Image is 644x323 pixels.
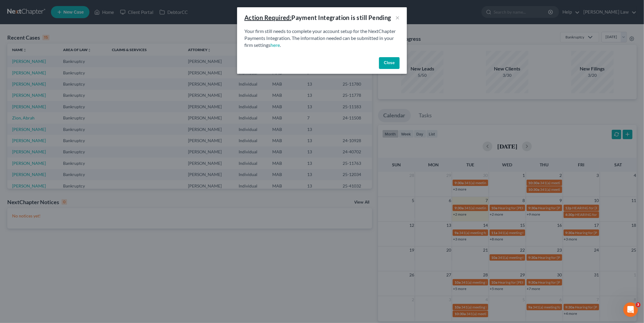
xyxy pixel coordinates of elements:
[270,42,280,48] a: here
[623,302,638,317] iframe: Intercom live chat
[636,302,641,307] span: 3
[244,28,400,49] p: Your firm still needs to complete your account setup for the NextChapter Payments Integration. Th...
[244,13,391,22] div: Payment Integration is still Pending
[244,14,291,21] u: Action Required:
[395,14,400,21] button: ×
[379,57,400,69] button: Close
